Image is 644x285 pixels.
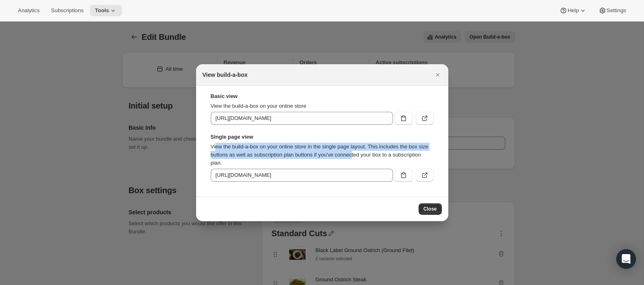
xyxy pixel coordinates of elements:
[432,69,443,80] button: Close
[568,7,579,14] span: Help
[607,7,626,14] span: Settings
[90,5,122,16] button: Tools
[554,5,592,16] button: Help
[13,5,44,16] button: Analytics
[46,5,88,16] button: Subscriptions
[18,7,39,14] span: Analytics
[211,143,434,167] p: View the build-a-box on your online store in the single page layout. This includes the box size b...
[211,92,434,100] strong: Basic view
[95,7,109,14] span: Tools
[424,206,437,212] span: Close
[51,7,83,14] span: Subscriptions
[616,249,636,269] div: Open Intercom Messenger
[211,102,434,110] p: View the build-a-box on your online store
[211,133,434,141] strong: Single page view
[594,5,631,16] button: Settings
[203,71,248,79] h2: View build-a-box
[419,203,442,215] button: Close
